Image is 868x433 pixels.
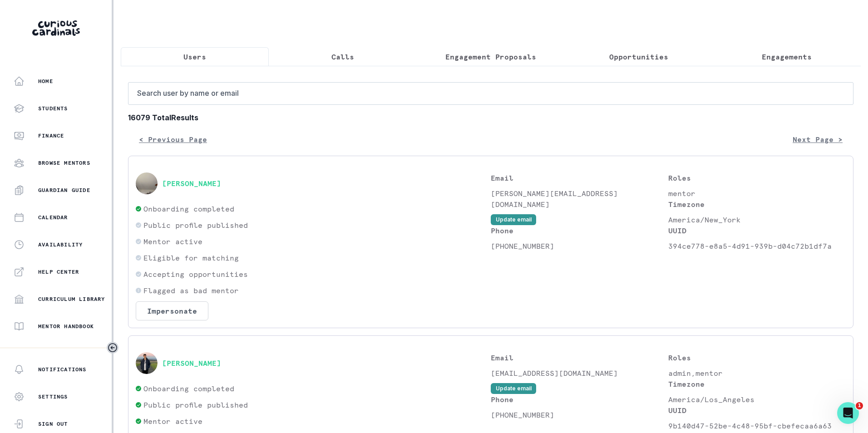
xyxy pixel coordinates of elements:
[668,199,846,210] p: Timezone
[668,394,846,405] p: America/Los_Angeles
[668,420,846,431] p: 9b140d47-52be-4c48-95bf-cbefecaa6a63
[609,51,668,62] p: Opportunities
[143,236,202,247] p: Mentor active
[491,225,668,236] p: Phone
[143,416,202,427] p: Mentor active
[491,383,536,394] button: Update email
[143,285,239,296] p: Flagged as bad mentor
[491,241,668,251] p: [PHONE_NUMBER]
[856,402,863,409] span: 1
[491,368,668,379] p: [EMAIL_ADDRESS][DOMAIN_NAME]
[762,51,812,62] p: Engagements
[143,252,239,263] p: Eligible for matching
[668,379,846,389] p: Timezone
[38,420,68,428] p: Sign Out
[162,359,221,368] button: [PERSON_NAME]
[38,295,105,303] p: Curriculum Library
[38,241,83,248] p: Availability
[136,301,208,320] button: Impersonate
[143,383,234,394] p: Onboarding completed
[668,214,846,225] p: America/New_York
[668,225,846,236] p: UUID
[38,323,94,330] p: Mentor Handbook
[668,172,846,183] p: Roles
[668,188,846,199] p: mentor
[668,368,846,379] p: admin,mentor
[491,188,668,210] p: [PERSON_NAME][EMAIL_ADDRESS][DOMAIN_NAME]
[128,130,218,148] button: < Previous Page
[491,394,668,405] p: Phone
[38,132,64,139] p: Finance
[38,393,68,400] p: Settings
[38,366,87,373] p: Notifications
[38,159,90,167] p: Browse Mentors
[668,405,846,416] p: UUID
[143,220,248,231] p: Public profile published
[445,51,536,62] p: Engagement Proposals
[128,112,853,123] b: 16079 Total Results
[668,241,846,251] p: 394ce778-e8a5-4d91-939b-d04c72b1df7a
[183,51,206,62] p: Users
[143,269,248,280] p: Accepting opportunities
[782,130,853,148] button: Next Page >
[143,399,248,410] p: Public profile published
[38,187,90,194] p: Guardian Guide
[38,268,79,276] p: Help Center
[331,51,354,62] p: Calls
[491,352,668,363] p: Email
[491,409,668,420] p: [PHONE_NUMBER]
[38,105,68,112] p: Students
[107,342,118,354] button: Toggle sidebar
[143,203,234,214] p: Onboarding completed
[38,214,68,221] p: Calendar
[837,402,859,424] iframe: Intercom live chat
[162,179,221,188] button: [PERSON_NAME]
[38,78,53,85] p: Home
[491,214,536,225] button: Update email
[32,20,80,36] img: Curious Cardinals Logo
[491,172,668,183] p: Email
[668,352,846,363] p: Roles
